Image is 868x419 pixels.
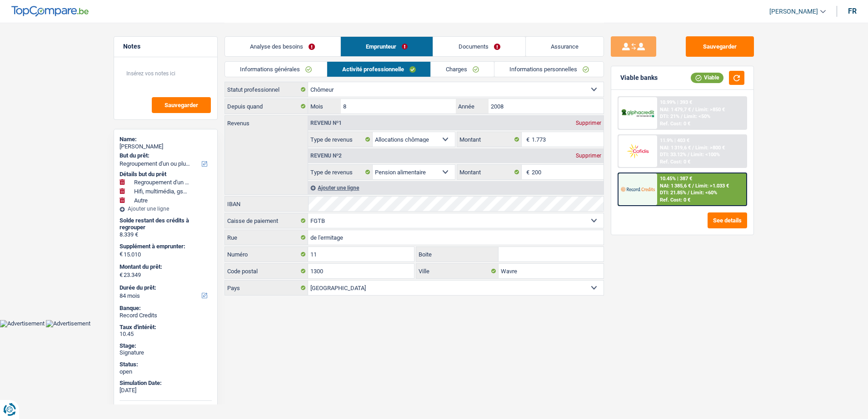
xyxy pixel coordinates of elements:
[120,152,210,159] label: But du prêt:
[489,99,604,113] input: AAAA
[660,145,691,151] span: NAI: 1 319,6 €
[120,217,212,231] div: Solde restant des crédits à regrouper
[120,206,212,212] div: Ajouter une ligne
[660,138,689,143] div: 11.9% | 403 €
[120,330,212,338] div: 10.45
[692,183,694,189] span: /
[120,251,123,258] span: €
[660,107,691,113] span: NAI: 1 479,7 €
[120,143,212,150] div: [PERSON_NAME]
[457,132,522,147] label: Montant
[457,165,522,179] label: Montant
[660,113,679,119] span: DTI: 21%
[120,263,210,271] label: Montant du prêt:
[522,165,532,179] span: €
[123,43,208,50] h5: Notes
[225,116,308,126] label: Revenus
[120,361,212,368] div: Status:
[120,312,212,319] div: Record Credits
[431,62,494,77] a: Charges
[308,120,344,126] div: Revenu nº1
[225,247,308,261] label: Numéro
[684,113,710,119] span: Limit: <50%
[688,152,689,158] span: /
[769,8,818,15] span: [PERSON_NAME]
[225,213,308,228] label: Caisse de paiement
[695,183,729,189] span: Limit: >1.033 €
[120,324,212,331] div: Taux d'intérêt:
[660,176,692,182] div: 10.45% | 387 €
[327,62,431,77] a: Activité professionnelle
[686,36,754,57] button: Sauvegarder
[120,284,210,291] label: Durée du prêt:
[660,152,686,158] span: DTI: 33.12%
[152,97,211,113] button: Sauvegarder
[225,281,308,295] label: Pays
[660,183,691,189] span: NAI: 1 385,6 €
[120,171,212,178] div: Détails but du prêt
[522,132,532,147] span: €
[695,107,725,113] span: Limit: >850 €
[225,99,308,113] label: Depuis quand
[225,197,308,211] label: IBAN
[120,387,212,394] div: [DATE]
[691,152,720,158] span: Limit: <100%
[494,62,604,77] a: Informations personnelles
[46,320,90,327] img: Advertisement
[621,181,654,197] img: Record Credits
[120,231,212,238] div: 8.339 €
[120,342,212,350] div: Stage:
[120,380,212,387] div: Simulation Date:
[120,305,212,312] div: Banque:
[120,136,212,143] div: Name:
[341,99,456,113] input: MM
[692,145,694,151] span: /
[621,108,654,118] img: AlphaCredit
[456,99,488,113] label: Année
[660,190,686,196] span: DTI: 21.85%
[526,37,604,56] a: Assurance
[165,102,198,108] span: Sauvegarder
[660,121,690,127] div: Ref. Cost: 0 €
[574,120,604,126] div: Supprimer
[695,145,725,151] span: Limit: >800 €
[225,230,308,245] label: Rue
[416,247,499,261] label: Boite
[120,368,212,375] div: open
[225,264,308,278] label: Code postal
[692,107,694,113] span: /
[681,113,683,119] span: /
[120,243,210,250] label: Supplément à emprunter:
[225,82,308,97] label: Statut professionnel
[308,99,340,113] label: Mois
[660,99,692,105] div: 10.99% | 393 €
[848,7,857,15] div: fr
[11,6,89,17] img: TopCompare Logo
[433,37,525,56] a: Documents
[691,73,723,83] div: Viable
[574,153,604,158] div: Supprimer
[308,153,344,158] div: Revenu nº2
[308,181,604,194] div: Ajouter une ligne
[621,143,654,159] img: Cofidis
[660,159,690,165] div: Ref. Cost: 0 €
[308,165,373,179] label: Type de revenus
[120,271,123,279] span: €
[308,132,373,147] label: Type de revenus
[120,349,212,356] div: Signature
[691,190,717,196] span: Limit: <60%
[620,74,658,82] div: Viable banks
[225,37,340,56] a: Analyse des besoins
[688,190,689,196] span: /
[708,212,747,228] button: See details
[762,4,826,19] a: [PERSON_NAME]
[225,62,327,77] a: Informations générales
[416,264,499,278] label: Ville
[341,37,433,56] a: Emprunteur
[660,197,690,203] div: Ref. Cost: 0 €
